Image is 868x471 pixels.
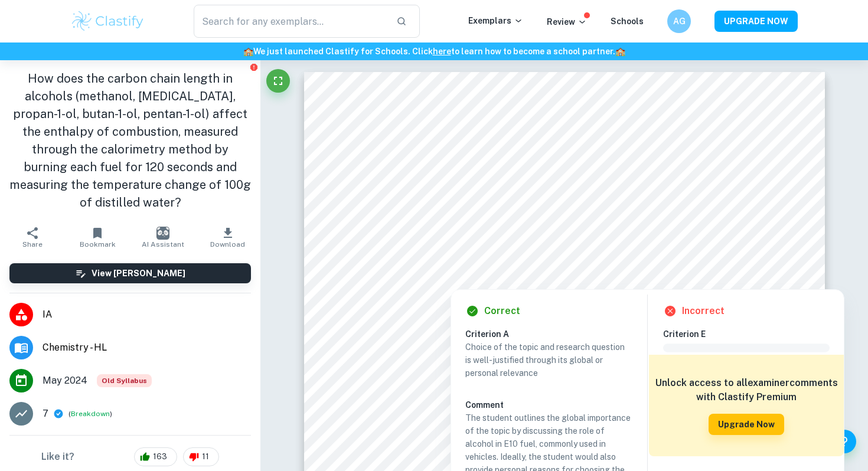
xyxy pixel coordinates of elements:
[195,451,216,463] span: 11
[468,14,523,27] p: Exemplars
[667,9,691,33] button: AG
[547,15,587,28] p: Review
[183,447,219,466] div: 11
[465,328,641,341] h6: Criterion A
[43,374,87,388] span: May 2024
[266,69,290,93] button: Fullscreen
[22,240,43,248] span: Share
[673,15,686,28] h6: AG
[97,374,152,387] span: Old Syllabus
[611,17,644,26] a: Schools
[433,47,451,56] a: here
[156,227,169,240] img: AI Assistant
[71,408,110,419] button: Breakdown
[655,376,838,404] h6: Unlock access to all examiner comments with Clastify Premium
[70,9,145,33] img: Clastify logo
[41,450,74,464] h6: Like it?
[43,407,48,421] p: 7
[2,45,866,58] h6: We just launched Clastify for Schools. Click to learn how to become a school partner.
[80,240,116,248] span: Bookmark
[465,341,632,380] p: Choice of the topic and research question is well-justified through its global or personal relevance
[9,70,251,211] h1: How does the carbon chain length in alcohols (methanol, [MEDICAL_DATA], propan-1-ol, butan-1-ol, ...
[92,267,185,280] h6: View [PERSON_NAME]
[130,221,195,254] button: AI Assistant
[484,304,520,318] h6: Correct
[146,451,174,463] span: 163
[615,47,625,56] span: 🏫
[43,341,251,355] span: Chemistry - HL
[249,63,258,71] button: Report issue
[714,11,798,32] button: UPGRADE NOW
[243,47,253,56] span: 🏫
[68,408,112,420] span: ( )
[194,5,387,38] input: Search for any exemplars...
[142,240,184,248] span: AI Assistant
[210,240,245,248] span: Download
[709,414,784,435] button: Upgrade Now
[663,328,839,341] h6: Criterion E
[682,304,725,318] h6: Incorrect
[65,221,130,254] button: Bookmark
[97,374,152,387] div: Starting from the May 2025 session, the Chemistry IA requirements have changed. It's OK to refer ...
[195,221,260,254] button: Download
[134,447,177,466] div: 163
[43,308,251,322] span: IA
[465,398,632,411] h6: Comment
[9,263,251,283] button: View [PERSON_NAME]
